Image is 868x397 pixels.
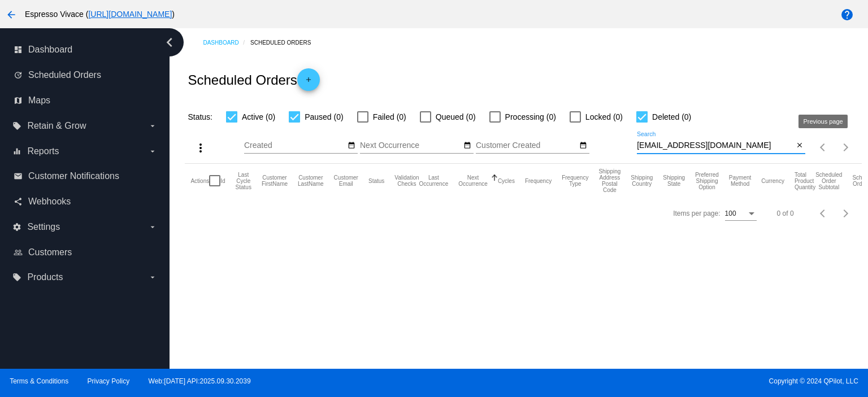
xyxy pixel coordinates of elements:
a: Web:[DATE] API:2025.09.30.2039 [149,377,251,385]
button: Change sorting for PaymentMethod.Type [729,174,751,187]
span: Webhooks [28,197,71,207]
button: Change sorting for CustomerEmail [334,174,358,187]
i: arrow_drop_down [148,273,157,282]
button: Change sorting for LastOccurrenceUtc [419,174,449,187]
mat-icon: add [302,76,315,89]
a: Scheduled Orders [250,34,321,51]
a: Terms & Conditions [10,377,68,385]
mat-icon: date_range [348,141,355,150]
button: Change sorting for Status [368,177,384,184]
i: chevron_left [160,33,179,51]
button: Next page [835,202,857,225]
mat-header-cell: Actions [190,164,209,198]
button: Change sorting for ShippingPostcode [598,168,620,193]
a: [URL][DOMAIN_NAME] [88,10,172,19]
button: Change sorting for Cycles [498,177,515,184]
span: Espresso Vivace ( ) [25,10,175,19]
a: Privacy Policy [88,377,130,385]
button: Change sorting for Frequency [525,177,552,184]
i: equalizer [12,147,21,156]
span: Products [27,272,63,282]
a: email Customer Notifications [14,167,157,185]
i: map [14,96,23,105]
i: arrow_drop_down [148,147,157,156]
h2: Scheduled Orders [188,68,319,91]
span: Customer Notifications [28,171,119,181]
div: Items per page: [673,210,720,217]
button: Clear [793,140,805,152]
mat-icon: arrow_back [5,8,18,21]
input: Customer Created [476,141,578,150]
mat-icon: help [840,8,854,21]
span: Locked (0) [585,110,623,124]
span: Dashboard [28,45,72,55]
button: Change sorting for Subtotal [815,172,842,190]
a: update Scheduled Orders [14,66,157,84]
i: update [14,71,23,80]
span: Paused (0) [305,110,343,124]
mat-icon: date_range [463,141,471,150]
button: Change sorting for CustomerLastName [298,174,324,187]
mat-select: Items per page: [725,210,757,218]
i: local_offer [12,273,21,282]
div: 0 of 0 [777,210,794,217]
button: Next page [835,136,857,159]
span: Deleted (0) [652,110,691,124]
button: Change sorting for ShippingCountry [631,174,653,187]
span: Failed (0) [373,110,406,124]
span: Copyright © 2024 QPilot, LLC [444,377,858,385]
span: 100 [725,210,736,217]
mat-icon: close [796,141,804,150]
a: map Maps [14,91,157,110]
a: dashboard Dashboard [14,41,157,59]
button: Change sorting for LastProcessingCycleId [236,172,251,190]
input: Created [244,141,346,150]
button: Change sorting for FrequencyType [562,174,588,187]
button: Change sorting for CurrencyIso [761,177,784,184]
button: Change sorting for PreferredShippingOption [695,172,719,190]
button: Previous page [812,202,835,225]
i: settings [12,223,21,232]
span: Settings [27,222,60,232]
input: Search [637,141,793,150]
mat-icon: more_vert [194,141,207,155]
span: Scheduled Orders [28,70,101,80]
i: local_offer [12,121,21,130]
span: Status: [188,112,212,121]
button: Change sorting for Id [220,177,225,184]
span: Active (0) [242,110,275,124]
span: Queued (0) [436,110,476,124]
i: dashboard [14,45,23,54]
button: Change sorting for ShippingState [663,174,685,187]
i: people_outline [14,248,23,257]
span: Customers [28,247,72,258]
button: Change sorting for CustomerFirstName [262,174,288,187]
input: Next Occurrence [360,141,462,150]
button: Previous page [812,136,835,159]
a: people_outline Customers [14,243,157,261]
span: Reports [27,146,59,156]
a: Dashboard [203,34,250,51]
button: Change sorting for NextOccurrenceUtc [458,174,488,187]
span: Retain & Grow [27,121,86,131]
mat-header-cell: Validation Checks [394,164,419,198]
i: email [14,172,23,181]
mat-icon: date_range [579,141,587,150]
span: Processing (0) [505,110,556,124]
i: arrow_drop_down [148,121,157,130]
span: Maps [28,95,50,106]
a: share Webhooks [14,193,157,211]
i: arrow_drop_down [148,223,157,232]
mat-header-cell: Total Product Quantity [795,164,815,198]
i: share [14,197,23,206]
